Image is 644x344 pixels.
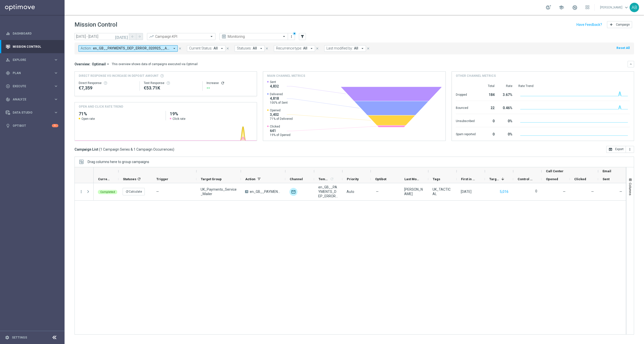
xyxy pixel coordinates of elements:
button: open_in_browser Export [606,146,626,153]
i: close [226,47,229,50]
i: keyboard_arrow_down [629,62,633,66]
div: Rate [501,84,512,88]
i: keyboard_arrow_right [54,110,58,115]
button: 5,016 [499,189,509,195]
div: Mission Control [6,40,58,53]
div: Increase [207,81,253,85]
div: equalizer Dashboard [5,32,59,36]
i: more_vert [289,35,293,39]
div: Row Groups [88,160,149,164]
label: 0 [535,189,537,193]
button: person_search Explore keyboard_arrow_right [5,58,59,62]
div: Ricky Hubbard [404,187,424,196]
span: All [354,46,358,50]
div: 0% [501,130,512,138]
span: Columns [628,183,632,195]
a: Mission Control [13,40,58,53]
i: gps_fixed [6,71,10,75]
span: — [156,190,159,194]
span: 4,818 [270,96,288,101]
h4: Other channel metrics [456,74,496,78]
span: Tags [433,177,440,181]
span: Opened [270,108,293,112]
div: Explore [6,58,54,62]
div: Rate Trend [518,84,630,88]
i: arrow_forward [138,35,141,38]
button: close [225,46,230,51]
span: Data Studio [13,111,54,114]
h4: Main channel metrics [267,74,305,78]
span: Last Modified By [404,177,420,181]
i: person_search [6,58,10,62]
i: arrow_back [131,35,134,38]
span: Templates [319,177,329,181]
i: refresh [221,81,225,85]
i: arrow_drop_down [172,46,177,51]
button: Reset All [616,45,630,51]
i: more_vert [79,189,83,194]
div: Optimail [289,188,297,196]
div: 3.67% [501,90,512,98]
button: close [265,46,269,51]
span: 3,402 [270,112,293,117]
button: track_changes Analyze keyboard_arrow_right [5,97,59,101]
button: Action: en_GB__PAYMENTS_DEP_ERROR_020925__ALL_APP_SER_MIX arrow_drop_down [78,45,178,52]
span: 1 Campaign Series & 1 Campaign Occurrences [100,147,173,152]
span: Clicked [270,125,290,129]
span: All [253,46,257,50]
i: lightbulb [6,124,10,128]
span: — [619,190,622,194]
span: Delivered [270,92,288,96]
span: Call Center [546,169,564,173]
button: close [366,46,370,51]
span: Open rate [81,117,95,121]
span: Priority [347,177,359,181]
span: keyboard_arrow_down [624,5,629,10]
h2: 19% [170,111,253,117]
span: A [245,190,248,193]
span: en_GB__PAYMENTS_DEP_ERROR_020925__ALL_APP_SER_MIX [318,185,338,198]
div: Data Studio [6,110,54,115]
span: Auto [347,190,354,194]
div: €53,714 [144,85,198,91]
span: 19% of Opened [270,133,290,137]
i: keyboard_arrow_right [54,97,58,102]
div: Optibot [6,119,58,132]
span: UK_Payments_Service_Mailer [201,187,237,196]
multiple-options-button: Export to CSV [606,147,634,151]
i: arrow_drop_down [220,46,224,51]
span: 100% of Sent [270,101,288,105]
input: Select date range [74,33,129,40]
div: Dropped [456,90,476,98]
span: All [303,46,307,50]
i: keyboard_arrow_right [54,84,58,88]
button: arrow_forward [136,33,143,40]
ng-select: Monitoring [219,33,288,40]
span: Control Customers [518,177,533,181]
span: Execute [13,85,54,88]
div: gps_fixed Plan keyboard_arrow_right [5,71,59,75]
span: Explore [13,58,54,61]
span: ( [99,147,100,152]
span: Drag columns here to group campaigns [88,160,149,164]
h3: Campaign List [74,147,174,152]
button: Last modified by: All arrow_drop_down [324,45,366,52]
div: Test Response [144,81,198,85]
button: close [315,46,320,51]
span: 71% of Delivered [270,117,293,121]
button: Mission Control [5,45,59,49]
button: add Campaign [607,21,632,28]
i: arrow_drop_down [309,46,314,51]
button: [DATE] [114,33,129,41]
span: Click rate [173,117,185,121]
span: Calculate column [329,176,334,182]
h4: OPEN AND CLICK RATE TREND [79,104,123,109]
h3: Overview: [74,62,90,66]
span: Statuses: [237,46,251,50]
span: Optimail [92,62,106,66]
button: filter_alt [299,33,306,40]
span: en_GB__PAYMENTS_DEP_ERROR_020925__ALL_APP_SER_MIX [93,46,170,50]
div: Spam reported [456,130,476,138]
i: refresh [125,190,129,193]
span: All [214,46,218,50]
